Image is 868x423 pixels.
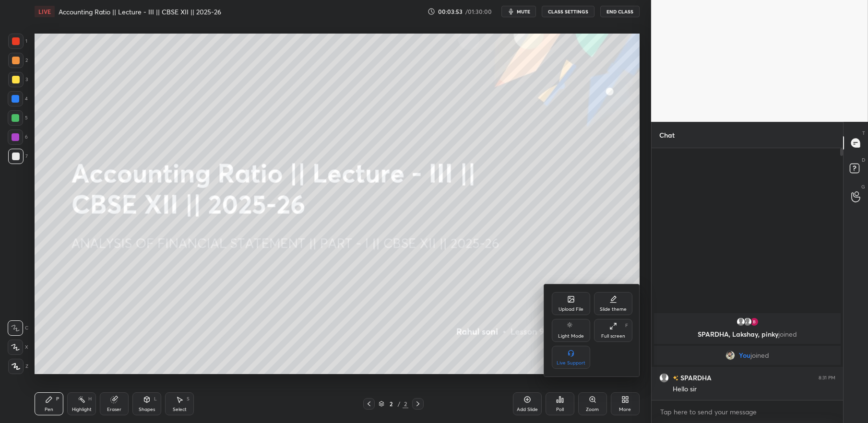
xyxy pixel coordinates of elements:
div: Full screen [601,334,625,339]
div: Upload File [559,307,583,312]
div: Light Mode [558,334,584,339]
div: Live Support [557,361,585,365]
div: Slide theme [600,307,627,312]
div: F [625,323,628,328]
